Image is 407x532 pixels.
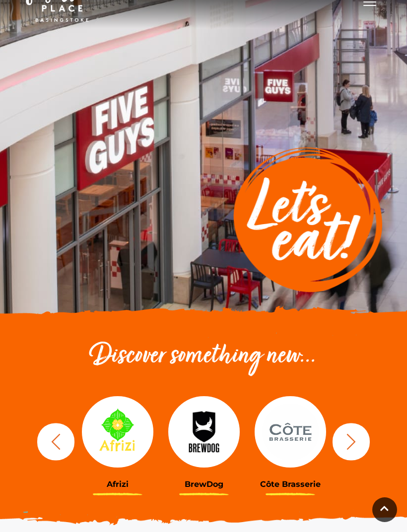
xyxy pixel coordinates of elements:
[82,392,153,489] a: Afrizi
[82,479,153,489] h3: Afrizi
[255,479,326,489] h3: Côte Brasserie
[168,479,240,489] h3: BrewDog
[255,392,326,489] a: Côte Brasserie
[168,392,240,489] a: BrewDog
[32,341,375,372] h2: Discover something new...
